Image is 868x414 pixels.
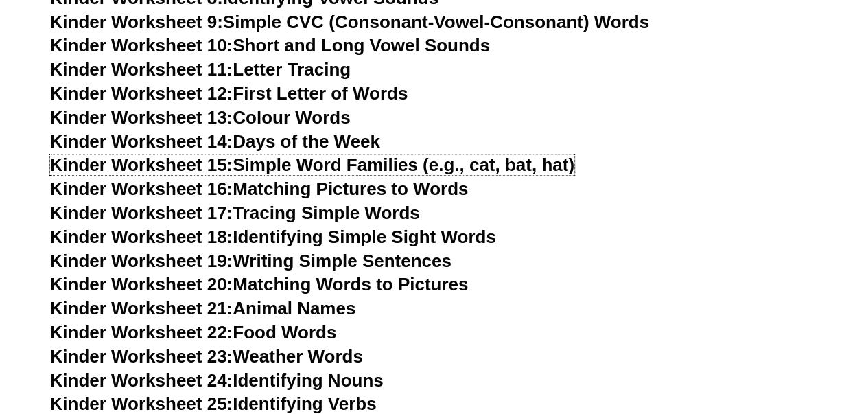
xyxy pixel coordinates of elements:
[640,259,868,414] iframe: Chat Widget
[50,322,337,343] a: Kinder Worksheet 22:Food Words
[50,370,233,391] span: Kinder Worksheet 24:
[50,322,233,343] span: Kinder Worksheet 22:
[50,12,223,32] span: Kinder Worksheet 9:
[50,298,356,319] a: Kinder Worksheet 21:Animal Names
[50,227,496,247] a: Kinder Worksheet 18:Identifying Simple Sight Words
[50,59,233,80] span: Kinder Worksheet 11:
[50,393,233,414] span: Kinder Worksheet 25:
[50,179,469,199] a: Kinder Worksheet 16:Matching Pictures to Words
[50,298,233,319] span: Kinder Worksheet 21:
[50,203,233,223] span: Kinder Worksheet 17:
[50,59,351,80] a: Kinder Worksheet 11:Letter Tracing
[50,131,380,152] a: Kinder Worksheet 14:Days of the Week
[50,154,233,175] span: Kinder Worksheet 15:
[50,274,469,295] a: Kinder Worksheet 20:Matching Words to Pictures
[50,12,649,32] a: Kinder Worksheet 9:Simple CVC (Consonant-Vowel-Consonant) Words
[50,227,233,247] span: Kinder Worksheet 18:
[50,131,233,152] span: Kinder Worksheet 14:
[50,346,363,367] a: Kinder Worksheet 23:Weather Words
[50,251,451,271] a: Kinder Worksheet 19:Writing Simple Sentences
[50,83,408,104] a: Kinder Worksheet 12:First Letter of Words
[50,346,233,367] span: Kinder Worksheet 23:
[50,370,384,391] a: Kinder Worksheet 24:Identifying Nouns
[50,83,233,104] span: Kinder Worksheet 12:
[640,259,868,414] div: Widget συνομιλίας
[50,107,351,128] a: Kinder Worksheet 13:Colour Words
[50,107,233,128] span: Kinder Worksheet 13:
[50,35,491,56] a: Kinder Worksheet 10:Short and Long Vowel Sounds
[50,274,233,295] span: Kinder Worksheet 20:
[50,393,377,414] a: Kinder Worksheet 25:Identifying Verbs
[50,35,233,56] span: Kinder Worksheet 10:
[50,203,420,223] a: Kinder Worksheet 17:Tracing Simple Words
[50,179,233,199] span: Kinder Worksheet 16:
[50,154,574,175] a: Kinder Worksheet 15:Simple Word Families (e.g., cat, bat, hat)
[50,251,233,271] span: Kinder Worksheet 19:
